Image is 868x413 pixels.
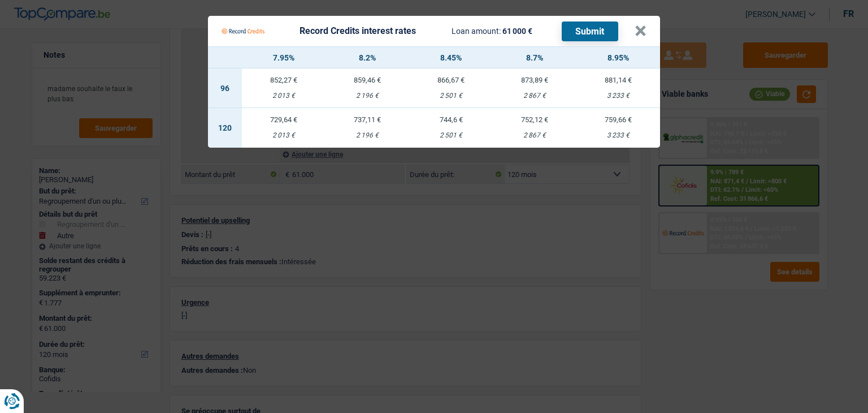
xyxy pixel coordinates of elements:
[576,92,660,100] div: 3 233 €
[242,116,325,123] div: 729,64 €
[325,116,409,123] div: 737,11 €
[502,27,532,36] span: 61 000 €
[409,47,493,68] th: 8.45%
[242,47,325,68] th: 7.95%
[452,27,501,36] span: Loan amount:
[300,27,416,36] div: Record Credits interest rates
[222,20,264,42] img: Record Credits
[576,47,660,68] th: 8.95%
[409,116,493,123] div: 744,6 €
[576,132,660,139] div: 3 233 €
[493,116,576,123] div: 752,12 €
[576,116,660,123] div: 759,66 €
[208,108,242,148] td: 120
[493,132,576,139] div: 2 867 €
[409,132,493,139] div: 2 501 €
[562,21,618,41] button: Submit
[242,92,325,100] div: 2 013 €
[493,92,576,100] div: 2 867 €
[493,47,576,68] th: 8.7%
[242,76,325,84] div: 852,27 €
[635,25,646,37] button: ×
[325,76,409,84] div: 859,46 €
[242,132,325,139] div: 2 013 €
[325,132,409,139] div: 2 196 €
[325,92,409,100] div: 2 196 €
[576,76,660,84] div: 881,14 €
[208,68,242,108] td: 96
[409,92,493,100] div: 2 501 €
[493,76,576,84] div: 873,89 €
[325,47,409,68] th: 8.2%
[409,76,493,84] div: 866,67 €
